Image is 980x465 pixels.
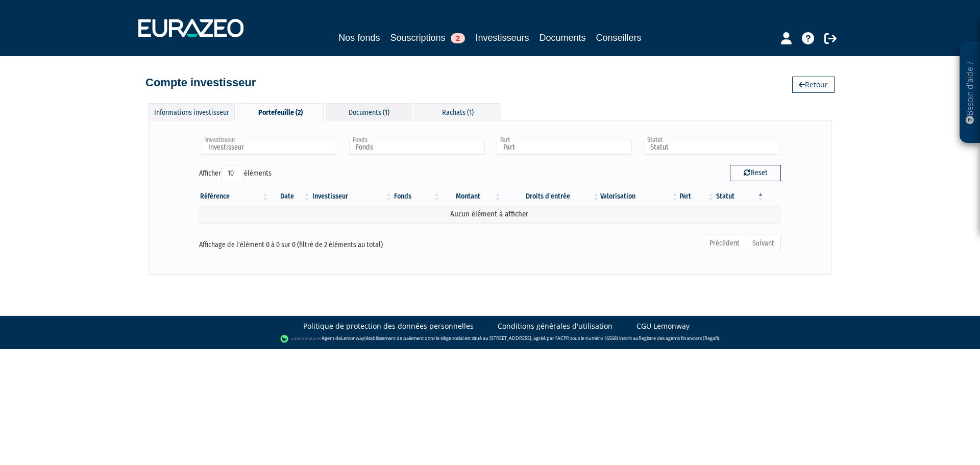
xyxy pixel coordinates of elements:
[269,188,311,205] th: Date: activer pour trier la colonne par ordre croissant
[596,31,642,45] a: Conseillers
[148,103,235,120] div: Informations investisseur
[600,188,679,205] th: Valorisation: activer pour trier la colonne par ordre croissant
[451,33,465,43] span: 2
[199,234,433,250] div: Affichage de l'élément 0 à 0 sur 0 (filtré de 2 éléments au total)
[502,188,600,205] th: Droits d'entrée: activer pour trier la colonne par ordre croissant
[10,334,970,344] div: - Agent de (établissement de paiement dont le siège social est situé au [STREET_ADDRESS], agréé p...
[138,19,243,37] img: 1732889491-logotype_eurazeo_blanc_rvb.png
[393,188,441,205] th: Fonds: activer pour trier la colonne par ordre croissant
[199,205,781,223] td: Aucun élément à afficher
[303,321,474,331] a: Politique de protection des données personnelles
[475,31,529,46] a: Investisseurs
[964,46,976,138] p: Besoin d'aide ?
[498,321,612,331] a: Conditions générales d'utilisation
[636,321,690,331] a: CGU Lemonway
[540,31,586,45] a: Documents
[221,165,244,182] select: Afficheréléments
[390,31,465,45] a: Souscriptions2
[311,188,393,205] th: Investisseur: activer pour trier la colonne par ordre croissant
[679,188,715,205] th: Part: activer pour trier la colonne par ordre croissant
[441,188,502,205] th: Montant: activer pour trier la colonne par ordre croissant
[715,188,765,205] th: Statut : activer pour trier la colonne par ordre d&eacute;croissant
[326,103,412,120] div: Documents (1)
[145,77,256,89] h4: Compte investisseur
[338,31,380,45] a: Nos fonds
[237,103,324,120] div: Portefeuille (2)
[639,335,719,341] a: Registre des agents financiers (Regafi)
[199,165,272,182] label: Afficher éléments
[341,335,364,341] a: Lemonway
[414,103,501,120] div: Rachats (1)
[280,334,320,344] img: logo-lemonway.png
[792,77,835,93] a: Retour
[730,165,781,181] button: Reset
[199,188,269,205] th: Référence : activer pour trier la colonne par ordre croissant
